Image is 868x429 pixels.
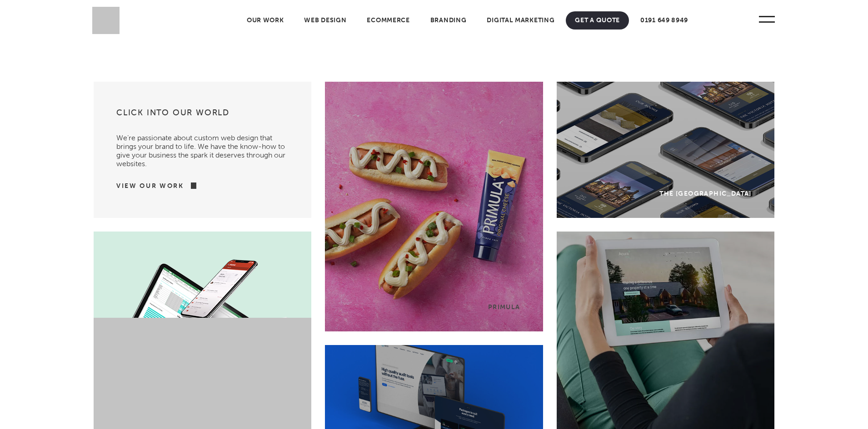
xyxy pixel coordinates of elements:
a: Primula [325,82,543,331]
p: We’re passionate about custom web design that brings your brand to life. We have the know-how to ... [116,124,289,168]
a: 0191 649 8949 [631,11,697,30]
a: Web Design [295,11,355,30]
a: The [GEOGRAPHIC_DATA] [557,82,774,218]
a: Branding [421,11,476,30]
div: The [GEOGRAPHIC_DATA] [659,190,751,197]
div: Primula [488,303,520,311]
a: View Our Work [116,182,184,191]
img: Sleeky Web Design Newcastle [92,7,120,34]
a: Our Work [238,11,293,30]
h3: Click into our world [116,107,289,124]
img: arrow [184,182,196,189]
a: Get A Quote [566,11,629,30]
a: Digital Marketing [478,11,564,30]
a: Ecommerce [358,11,419,30]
